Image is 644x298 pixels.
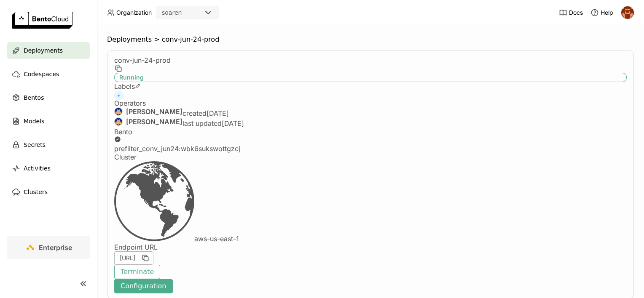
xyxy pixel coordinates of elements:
[7,236,90,259] a: Enterprise
[114,56,171,64] span: conv-jun-24-prod
[24,187,48,197] span: Clusters
[207,109,229,117] span: [DATE]
[152,35,162,44] span: >
[126,117,182,126] strong: [PERSON_NAME]
[194,234,239,243] span: aws-us-east-1
[621,6,634,19] img: h0akoisn5opggd859j2zve66u2a2
[162,35,220,44] span: conv-jun-24-prod
[7,160,90,177] a: Activities
[24,140,46,150] span: Secrets
[114,153,627,161] div: Cluster
[114,265,160,279] button: Terminate
[107,35,634,44] nav: Breadcrumbs navigation
[182,9,183,17] input: Selected soaren.
[12,12,73,29] img: logo
[559,8,583,17] a: Docs
[7,42,90,59] a: Deployments
[114,279,173,293] button: Configuration
[114,117,627,128] div: last updated
[24,45,63,56] span: Deployments
[115,118,122,125] img: Max Forlini
[114,107,627,117] div: created
[162,8,182,17] div: soaren
[7,136,90,153] a: Secrets
[7,113,90,130] a: Models
[114,99,627,107] div: Operators
[7,66,90,82] a: Codespaces
[107,35,152,44] span: Deployments
[24,69,59,79] span: Codespaces
[114,144,240,153] a: prefilter_conv_jun24:wbk6sukswottgzcj
[590,8,613,17] div: Help
[114,251,153,265] div: [URL]
[114,128,627,136] div: Bento
[24,163,51,173] span: Activities
[24,93,44,103] span: Bentos
[115,108,122,115] img: Max Forlini
[114,91,123,100] span: +
[39,243,72,252] span: Enterprise
[222,119,244,128] span: [DATE]
[24,116,44,126] span: Models
[7,184,90,200] a: Clusters
[7,89,90,106] a: Bentos
[114,243,627,251] div: Endpoint URL
[126,107,182,116] strong: [PERSON_NAME]
[114,73,627,82] div: Running
[601,9,613,16] span: Help
[569,9,583,16] span: Docs
[116,9,152,16] span: Organization
[114,82,627,90] div: Labels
